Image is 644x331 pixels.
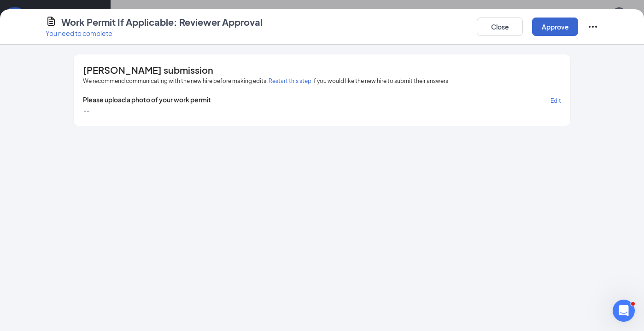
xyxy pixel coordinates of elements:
[269,77,311,86] button: Restart this step
[46,16,57,27] svg: CustomFormIcon
[83,77,448,86] span: We recommend communicating with the new hire before making edits. if you would like the new hire ...
[61,16,263,29] h4: Work Permit If Applicable: Reviewer Approval
[46,29,263,38] p: You need to complete
[587,21,598,32] svg: Ellipses
[83,95,211,106] span: Please upload a photo of your work permit
[83,65,213,75] span: [PERSON_NAME] submission
[550,95,561,106] button: Edit
[613,300,635,322] iframe: Intercom live chat
[83,106,89,115] span: --
[532,18,578,36] button: Approve
[477,18,523,36] button: Close
[550,97,561,104] span: Edit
